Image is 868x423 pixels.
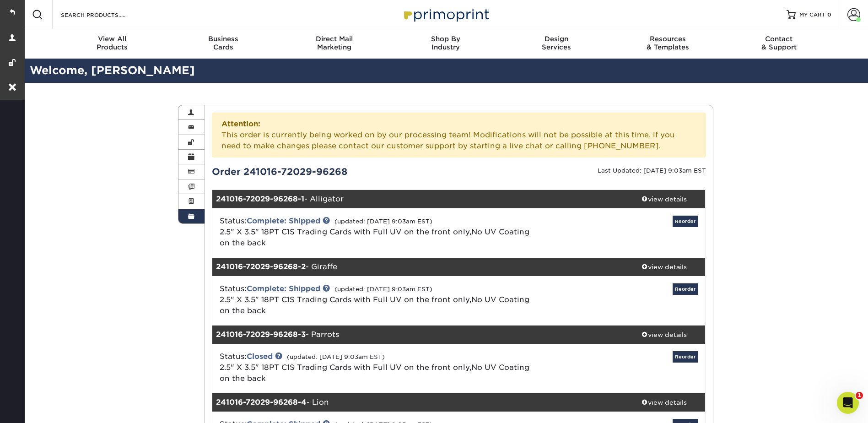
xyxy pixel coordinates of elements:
div: view details [623,398,706,407]
div: Status: [213,283,541,316]
h2: Welcome, [PERSON_NAME] [23,62,868,79]
a: Contact& Support [723,29,835,59]
div: Industry [390,35,501,51]
a: 2.5" X 3.5" 18PT C1S Trading Cards with Full UV on the front only,No UV Coating on the back [220,228,529,247]
a: Reorder [673,351,698,363]
input: SEARCH PRODUCTS..... [60,9,149,20]
a: Complete: Shipped [247,217,320,225]
div: & Templates [612,35,723,51]
div: Status: [213,351,541,384]
a: Resources& Templates [612,29,723,59]
div: Order 241016-72029-96268 [205,165,459,179]
div: Cards [167,35,279,51]
span: View All [57,35,168,43]
div: - Alligator [212,190,623,208]
div: view details [623,330,706,339]
strong: 241016-72029-96268-3 [216,330,306,339]
small: (updated: [DATE] 9:03am EST) [287,353,385,360]
strong: 241016-72029-96268-1 [216,195,304,203]
a: View AllProducts [57,29,168,59]
a: Closed [247,352,273,361]
a: Complete: Shipped [247,284,320,293]
iframe: Intercom live chat [837,392,859,414]
div: view details [623,262,706,271]
img: Primoprint [400,5,491,24]
div: - Parrots [212,325,623,344]
a: BusinessCards [167,29,279,59]
span: Design [501,35,612,43]
small: (updated: [DATE] 9:03am EST) [334,286,432,293]
span: 1 [856,392,863,399]
span: Contact [723,35,835,43]
span: Shop By [390,35,501,43]
div: - Lion [212,393,623,412]
a: Direct MailMarketing [279,29,390,59]
div: Products [57,35,168,51]
a: view details [623,393,706,412]
a: Reorder [673,216,698,227]
a: 2.5" X 3.5" 18PT C1S Trading Cards with Full UV on the front only,No UV Coating on the back [220,363,529,383]
a: view details [623,258,706,276]
span: MY CART [799,11,825,19]
div: - Giraffe [212,258,623,276]
div: & Support [723,35,835,51]
strong: 241016-72029-96268-2 [216,262,306,271]
a: view details [623,325,706,344]
a: view details [623,190,706,208]
a: DesignServices [501,29,612,59]
div: Status: [213,216,541,249]
a: Reorder [673,283,698,295]
div: view details [623,195,706,204]
small: (updated: [DATE] 9:03am EST) [334,218,432,225]
a: Shop ByIndustry [390,29,501,59]
div: Services [501,35,612,51]
small: Last Updated: [DATE] 9:03am EST [598,167,706,174]
a: 2.5" X 3.5" 18PT C1S Trading Cards with Full UV on the front only,No UV Coating on the back [220,295,529,315]
strong: 241016-72029-96268-4 [216,398,307,407]
span: Direct Mail [279,35,390,43]
span: Resources [612,35,723,43]
span: Business [167,35,279,43]
div: This order is currently being worked on by our processing team! Modifications will not be possibl... [212,113,706,157]
span: 0 [827,11,831,18]
strong: Attention: [221,119,260,128]
div: Marketing [279,35,390,51]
